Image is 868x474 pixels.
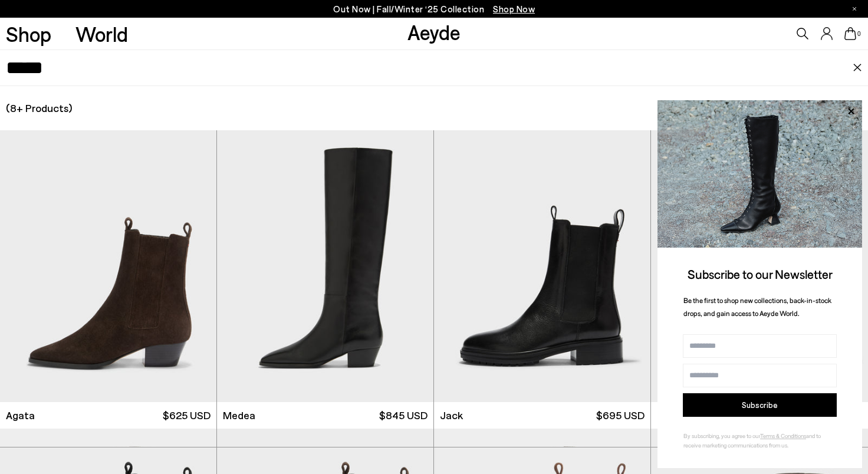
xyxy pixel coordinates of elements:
span: $695 USD [596,408,645,423]
span: Medea [223,408,255,423]
img: Medea Knee-High Boots [217,130,433,402]
span: $625 USD [163,408,211,423]
img: close.svg [853,64,862,72]
span: By subscribing, you agree to our [683,432,760,439]
img: Jack Chelsea Boots [434,130,650,402]
a: 0 [844,27,856,40]
a: Shop [6,24,51,44]
a: World [75,24,128,44]
img: Kiki Suede Chelsea Boots [651,130,868,402]
span: 0 [856,31,862,37]
p: Out Now | Fall/Winter ‘25 Collection [333,2,535,17]
a: Terms & Conditions [760,432,806,439]
a: Jack $695 USD [434,402,650,429]
img: 2a6287a1333c9a56320fd6e7b3c4a9a9.jpg [657,100,862,248]
a: Medea $845 USD [217,402,433,429]
button: Subscribe [683,393,837,417]
span: $845 USD [379,408,428,423]
span: Subscribe to our Newsletter [688,266,833,281]
span: Be the first to shop new collections, back-in-stock drops, and gain access to Aeyde World. [683,296,831,318]
a: Kiki $695 USD [651,402,868,429]
span: Jack [440,408,463,423]
span: Agata [6,408,35,423]
span: Navigate to /collections/new-in [493,4,535,14]
a: Aeyde [407,19,461,44]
